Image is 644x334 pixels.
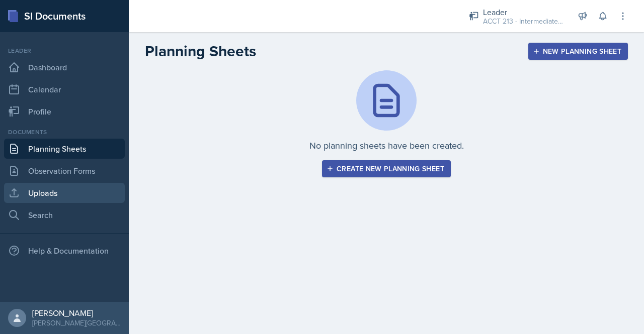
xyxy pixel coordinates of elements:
[4,46,125,55] div: Leader
[32,308,121,318] div: [PERSON_NAME]
[4,161,125,181] a: Observation Forms
[483,6,563,18] div: Leader
[483,16,563,27] div: ACCT 213 - Intermediate Accounting I / Fall 2025
[4,205,125,225] a: Search
[4,139,125,159] a: Planning Sheets
[329,165,444,173] div: Create new planning sheet
[4,241,125,261] div: Help & Documentation
[4,128,125,137] div: Documents
[4,183,125,203] a: Uploads
[309,139,464,152] p: No planning sheets have been created.
[4,57,125,77] a: Dashboard
[32,318,121,328] div: [PERSON_NAME][GEOGRAPHIC_DATA]
[145,42,256,60] h2: Planning Sheets
[535,47,621,55] div: New Planning Sheet
[322,160,451,177] button: Create new planning sheet
[528,43,628,60] button: New Planning Sheet
[4,79,125,99] a: Calendar
[4,101,125,122] a: Profile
